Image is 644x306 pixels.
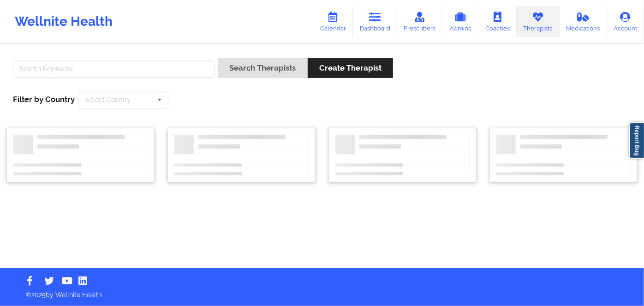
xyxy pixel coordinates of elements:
[308,58,393,78] button: Create Therapist
[478,6,517,37] a: Coaches
[353,6,397,37] a: Dashboard
[607,6,644,37] a: Account
[629,122,644,159] a: Report Bug
[19,284,625,300] p: © 2025 by Wellnite Health
[85,96,131,103] div: Select Country
[13,95,75,104] span: Filter by Country
[442,6,478,37] a: Admins
[397,6,443,37] a: Prescribers
[218,58,307,78] button: Search Therapists
[13,60,215,78] input: Search Keywords
[517,6,560,37] a: Therapists
[560,6,607,37] a: Medications
[313,6,353,37] a: Calendar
